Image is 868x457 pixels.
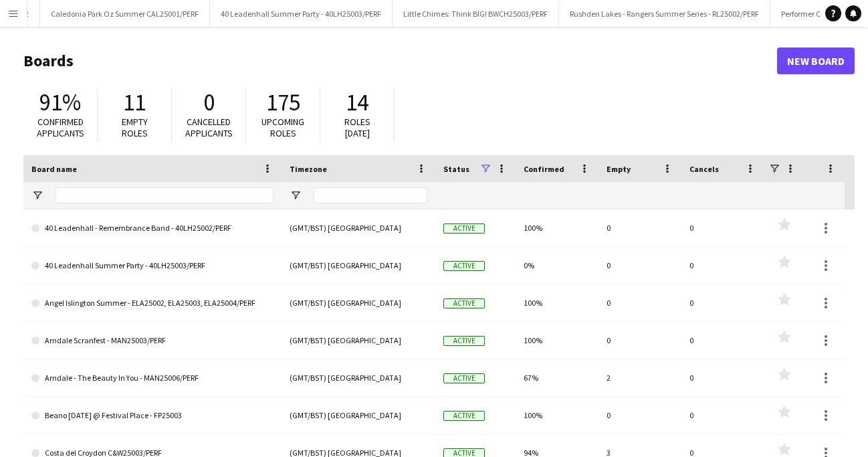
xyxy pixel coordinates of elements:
div: 0% [516,247,599,284]
div: (GMT/BST) [GEOGRAPHIC_DATA] [282,284,435,321]
input: Timezone Filter Input [314,187,427,203]
div: 0 [681,397,764,434]
div: (GMT/BST) [GEOGRAPHIC_DATA] [282,359,435,396]
button: Rushden Lakes - Rangers Summer Series - RL25002/PERF [559,1,770,27]
div: 100% [516,209,599,246]
span: Active [443,411,485,421]
input: Board name Filter Input [56,187,274,203]
div: 100% [516,397,599,434]
span: Timezone [290,164,327,174]
span: Cancelled applicants [185,116,233,139]
div: 0 [599,322,681,359]
button: Little Chimes: Think BIG! BWCH25003/PERF [393,1,559,27]
a: New Board [777,48,855,74]
span: Active [443,373,485,383]
span: Roles [DATE] [344,116,370,139]
a: Arndale Scranfest - MAN25003/PERF [31,322,274,359]
span: 91% [39,88,81,117]
a: Beano [DATE] @ Festival Place - FP25003 [31,397,274,434]
a: 40 Leadenhall Summer Party - 40LH25003/PERF [31,247,274,284]
span: Upcoming roles [261,116,304,139]
div: 0 [681,322,764,359]
span: Cancels [689,164,719,174]
div: 100% [516,322,599,359]
div: (GMT/BST) [GEOGRAPHIC_DATA] [282,397,435,434]
span: Empty [607,164,631,174]
span: Active [443,261,485,271]
button: Open Filter Menu [31,189,43,201]
button: Performer Coordinator [770,1,868,27]
span: Active [443,336,485,346]
button: 40 Leadenhall Summer Party - 40LH25003/PERF [210,1,393,27]
div: 0 [599,209,681,246]
a: Angel Islington Summer - ELA25002, ELA25003, ELA25004/PERF [31,284,274,322]
div: 0 [681,284,764,321]
div: 0 [599,397,681,434]
span: Board name [31,164,77,174]
div: 0 [681,209,764,246]
div: 0 [599,247,681,284]
div: 0 [681,359,764,396]
span: Empty roles [122,116,148,139]
span: 11 [123,88,146,117]
span: 175 [266,88,300,117]
button: Open Filter Menu [290,189,302,201]
h1: Boards [23,51,777,71]
a: 40 Leadenhall - Remembrance Band - 40LH25002/PERF [31,209,274,247]
a: Arndale - The Beauty In You - MAN25006/PERF [31,359,274,397]
span: 14 [346,88,368,117]
span: Status [443,164,469,174]
div: 67% [516,359,599,396]
span: Confirmed applicants [37,116,84,139]
span: Active [443,223,485,234]
div: (GMT/BST) [GEOGRAPHIC_DATA] [282,322,435,359]
div: (GMT/BST) [GEOGRAPHIC_DATA] [282,209,435,246]
span: Active [443,298,485,308]
button: Caledonia Park Oz Summer CAL25001/PERF [40,1,210,27]
div: 0 [681,247,764,284]
div: 2 [599,359,681,396]
div: 100% [516,284,599,321]
div: 0 [599,284,681,321]
span: 0 [203,88,215,117]
span: Confirmed [524,164,564,174]
div: (GMT/BST) [GEOGRAPHIC_DATA] [282,247,435,284]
